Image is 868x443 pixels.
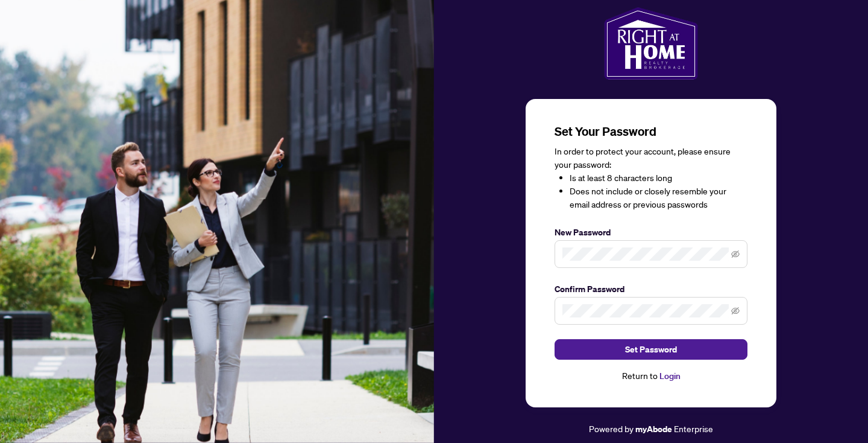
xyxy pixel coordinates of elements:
button: Set Password [555,339,747,360]
label: New Password [555,226,747,239]
span: Powered by [589,423,634,434]
li: Does not include or closely resemble your email address or previous passwords [570,185,747,211]
h3: Set Your Password [555,123,747,140]
span: Enterprise [674,423,713,434]
img: ma-logo [604,7,697,80]
a: Login [659,371,681,381]
span: Set Password [625,340,677,359]
div: In order to protect your account, please ensure your password: [555,145,747,211]
div: Return to [555,369,747,383]
a: myAbode [635,422,672,436]
span: eye-invisible [731,250,740,258]
span: eye-invisible [731,307,740,315]
li: Is at least 8 characters long [570,171,747,185]
label: Confirm Password [555,282,747,296]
